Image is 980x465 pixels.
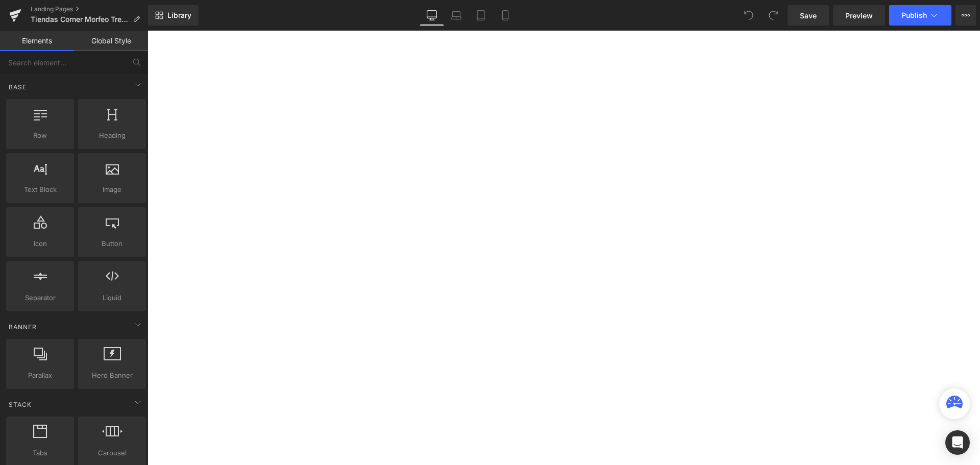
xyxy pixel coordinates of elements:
button: More [955,5,976,26]
button: Publish [889,5,951,26]
span: Library [167,11,191,20]
span: Text Block [9,184,71,195]
span: Liquid [81,292,143,303]
span: Preview [845,10,873,21]
span: Row [9,130,71,141]
span: Heading [81,130,143,141]
span: Carousel [81,448,143,458]
a: Preview [833,5,885,26]
span: Image [81,184,143,195]
a: Mobile [493,5,518,26]
span: Base [8,82,28,92]
span: Hero Banner [81,370,143,381]
span: Tabs [9,448,71,458]
a: Desktop [420,5,444,26]
a: Global Style [74,31,148,51]
a: New Library [148,5,199,26]
span: Parallax [9,370,71,381]
span: Icon [9,238,71,249]
span: Banner [8,322,38,332]
a: Landing Pages [31,5,148,13]
button: Redo [763,5,783,26]
a: Laptop [444,5,469,26]
span: Stack [8,400,33,409]
span: Tiendas Corner Morfeo Tres Cantos [31,15,129,23]
span: Publish [901,11,927,19]
div: Open Intercom Messenger [945,430,970,455]
a: Tablet [469,5,493,26]
button: Undo [739,5,759,26]
span: Save [800,10,817,21]
span: Button [81,238,143,249]
span: Separator [9,292,71,303]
